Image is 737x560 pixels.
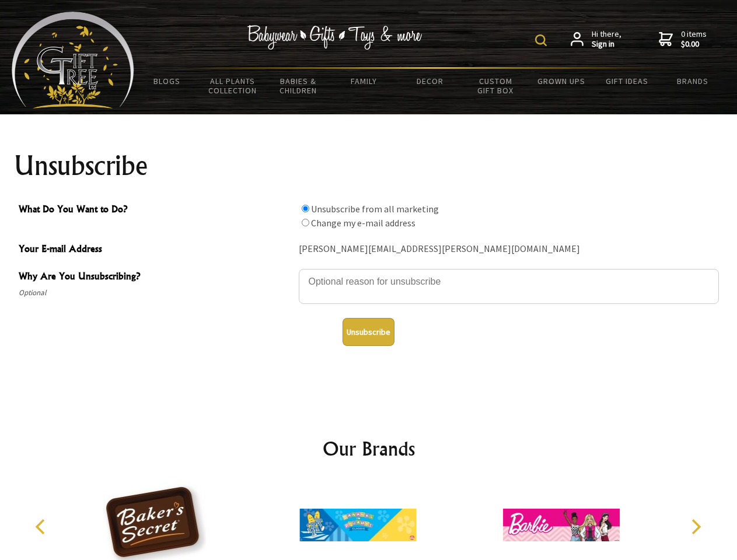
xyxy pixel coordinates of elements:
a: Family [331,69,397,93]
button: Next [683,514,708,540]
a: Hi there,Sign in [571,29,621,50]
span: Hi there, [592,29,621,50]
label: Change my e-mail address [311,217,415,229]
a: Custom Gift Box [463,69,529,103]
label: Unsubscribe from all marketing [311,203,439,215]
div: [PERSON_NAME][EMAIL_ADDRESS][PERSON_NAME][DOMAIN_NAME] [299,240,719,258]
a: Decor [397,69,463,93]
button: Previous [29,514,55,540]
strong: $0.00 [681,39,707,50]
img: Babyware - Gifts - Toys and more... [12,12,134,108]
input: What Do You Want to Do? [302,219,309,226]
input: What Do You Want to Do? [302,205,309,212]
span: Optional [19,286,293,300]
a: Grown Ups [528,69,594,93]
textarea: Why Are You Unsubscribing? [299,269,719,304]
img: Babywear - Gifts - Toys & more [247,25,422,50]
a: BLOGS [134,69,200,93]
span: 0 items [681,29,707,50]
span: Your E-mail Address [19,242,293,258]
img: product search [535,34,547,46]
a: 0 items$0.00 [659,29,707,50]
span: Why Are You Unsubscribing? [19,269,293,286]
a: Brands [660,69,726,93]
strong: Sign in [592,39,621,50]
h2: Our Brands [23,435,714,463]
button: Unsubscribe [343,318,394,346]
a: Babies & Children [266,69,331,103]
span: What Do You Want to Do? [19,202,293,219]
a: Gift Ideas [594,69,660,93]
h1: Unsubscribe [14,152,724,180]
a: All Plants Collection [200,69,266,103]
